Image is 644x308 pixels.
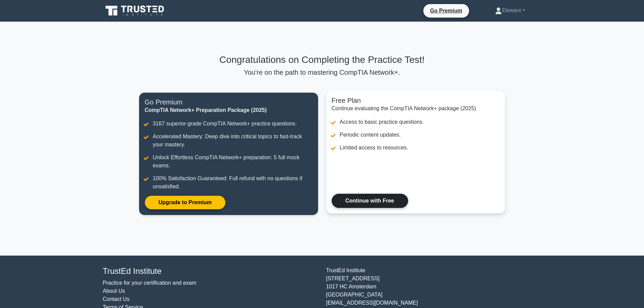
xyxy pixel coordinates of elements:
a: Contact Us [103,296,130,302]
a: Upgrade to Premium [145,195,225,210]
p: You're on the path to mastering CompTIA Network+. [139,68,505,76]
a: Continue with Free [332,194,408,208]
h3: Congratulations on Completing the Practice Test! [139,54,505,66]
a: Go Premium [426,6,466,15]
h4: TrustEd Institute [103,266,318,276]
a: Practice for your certification and exam [103,280,197,286]
a: About Us [103,288,125,294]
a: Elewani [479,4,541,17]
